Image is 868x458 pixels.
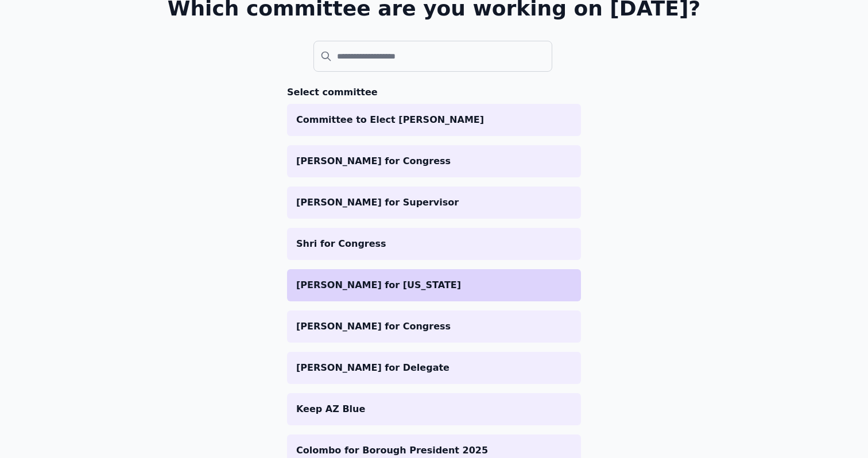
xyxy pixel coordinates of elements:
[296,320,572,333] p: [PERSON_NAME] for Congress
[296,444,572,457] p: Colombo for Borough President 2025
[296,402,572,416] p: Keep AZ Blue
[287,86,581,99] h3: Select committee
[296,196,572,209] p: [PERSON_NAME] for Supervisor
[296,361,572,375] p: [PERSON_NAME] for Delegate
[287,145,581,177] a: [PERSON_NAME] for Congress
[296,113,572,127] p: Committee to Elect [PERSON_NAME]
[287,393,581,425] a: Keep AZ Blue
[287,104,581,136] a: Committee to Elect [PERSON_NAME]
[287,352,581,384] a: [PERSON_NAME] for Delegate
[287,228,581,260] a: Shri for Congress
[287,269,581,301] a: [PERSON_NAME] for [US_STATE]
[296,237,572,251] p: Shri for Congress
[296,278,572,292] p: [PERSON_NAME] for [US_STATE]
[287,310,581,343] a: [PERSON_NAME] for Congress
[287,187,581,219] a: [PERSON_NAME] for Supervisor
[296,154,572,168] p: [PERSON_NAME] for Congress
